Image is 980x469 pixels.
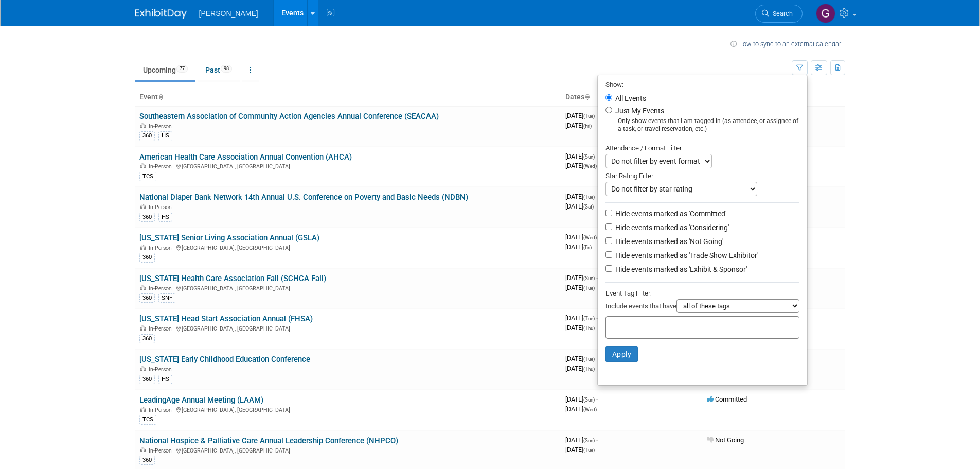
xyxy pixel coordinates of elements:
a: Southeastern Association of Community Action Agencies Annual Conference (SEACAA) [139,112,439,121]
span: (Tue) [583,194,595,200]
div: [GEOGRAPHIC_DATA], [GEOGRAPHIC_DATA] [139,284,557,292]
div: Show: [605,78,799,91]
a: [US_STATE] Health Care Association Fall (SCHCA Fall) [139,274,326,283]
span: Not Going [707,436,744,444]
div: [GEOGRAPHIC_DATA], [GEOGRAPHIC_DATA] [139,405,557,413]
span: - [596,355,598,362]
span: - [596,112,598,119]
a: National Diaper Bank Network 14th Annual U.S. Conference on Poverty and Basic Needs (NDBN) [139,193,468,202]
span: (Wed) [583,163,597,169]
div: TCS [139,172,156,181]
div: HS [158,213,172,222]
div: 360 [139,213,155,222]
div: [GEOGRAPHIC_DATA], [GEOGRAPHIC_DATA] [139,324,557,332]
div: TCS [139,415,156,424]
span: - [596,274,598,282]
span: Search [769,10,793,18]
div: 360 [139,456,155,465]
span: In-Person [149,325,175,332]
span: [DATE] [565,284,595,291]
label: Hide events marked as 'Not Going' [613,236,723,247]
label: Hide events marked as 'Considering' [613,222,729,233]
span: [DATE] [565,112,598,119]
img: In-Person Event [140,447,146,453]
div: 360 [139,293,155,303]
span: [DATE] [565,202,594,210]
img: In-Person Event [140,245,146,250]
span: [DATE] [565,355,598,362]
a: [US_STATE] Head Start Association Annual (FHSA) [139,314,313,323]
img: In-Person Event [140,366,146,371]
span: - [596,193,598,200]
span: (Tue) [583,113,595,119]
span: (Tue) [583,356,595,362]
span: [DATE] [565,314,598,322]
a: National Hospice & Palliative Care Annual Leadership Conference (NHPCO) [139,436,398,445]
span: (Fri) [583,245,592,250]
div: [GEOGRAPHIC_DATA], [GEOGRAPHIC_DATA] [139,446,557,454]
label: Hide events marked as 'Exhibit & Sponsor' [613,264,747,274]
span: (Tue) [583,316,595,321]
span: [DATE] [565,162,597,169]
span: In-Person [149,285,175,292]
span: (Sat) [583,204,594,210]
div: 360 [139,131,155,141]
label: Hide events marked as 'Committed' [613,209,726,219]
div: Only show events that I am tagged in (as attendee, or assignee of a task, or travel reservation, ... [605,117,799,133]
span: [PERSON_NAME] [199,9,258,18]
span: - [596,395,598,403]
span: (Thu) [583,325,595,331]
span: [DATE] [565,233,600,241]
div: HS [158,131,172,141]
span: [DATE] [565,405,597,413]
div: HS [158,375,172,384]
span: [DATE] [565,243,592,251]
span: (Fri) [583,123,592,129]
span: (Wed) [583,235,597,240]
img: In-Person Event [140,285,146,290]
span: In-Person [149,447,175,454]
label: Hide events marked as 'Trade Show Exhibitor' [613,250,758,260]
img: In-Person Event [140,325,146,331]
span: 77 [176,65,188,73]
span: (Thu) [583,366,595,372]
span: (Tue) [583,447,595,453]
span: [DATE] [565,193,598,200]
img: In-Person Event [140,204,146,209]
span: (Sun) [583,154,595,160]
span: [DATE] [565,324,595,332]
img: In-Person Event [140,123,146,128]
span: In-Person [149,407,175,413]
th: Event [135,89,561,106]
span: - [596,152,598,160]
div: 360 [139,334,155,343]
span: [DATE] [565,152,598,160]
a: Past98 [198,60,240,80]
span: (Tue) [583,285,595,291]
a: Upcoming77 [135,60,195,80]
span: 98 [221,65,232,73]
a: LeadingAge Annual Meeting (LAAM) [139,395,263,405]
img: ExhibitDay [135,9,187,19]
span: [DATE] [565,395,598,403]
span: (Sun) [583,397,595,403]
span: In-Person [149,204,175,211]
span: - [596,314,598,322]
span: In-Person [149,163,175,170]
button: Apply [605,346,638,362]
span: (Sun) [583,275,595,281]
a: American Health Care Association Annual Convention (AHCA) [139,152,352,162]
span: (Sun) [583,438,595,443]
span: [DATE] [565,364,595,372]
img: In-Person Event [140,407,146,412]
span: (Wed) [583,407,597,412]
a: Search [755,5,803,23]
span: In-Person [149,366,175,373]
a: Sort by Start Date [584,93,590,101]
span: [DATE] [565,274,598,282]
div: Event Tag Filter: [605,287,799,299]
label: All Events [613,95,646,102]
div: 360 [139,375,155,384]
div: [GEOGRAPHIC_DATA], [GEOGRAPHIC_DATA] [139,162,557,170]
span: In-Person [149,123,175,130]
